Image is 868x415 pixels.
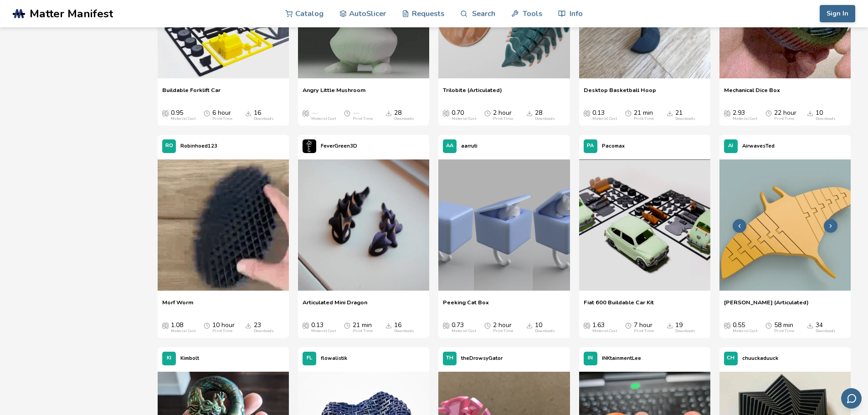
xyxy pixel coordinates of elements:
[807,322,813,329] span: Downloads
[461,354,503,363] p: theDrowsyGator
[162,109,169,117] span: Average Cost
[724,87,780,100] a: Mechanical Dice Box
[742,141,775,151] p: AirwavesTed
[592,322,617,333] div: 1.63
[724,299,809,313] a: [PERSON_NAME] (Articulated)
[446,143,453,149] span: AA
[303,139,316,153] img: FeverGreen3D's profile
[728,143,733,149] span: AI
[443,109,449,117] span: Average Cost
[584,322,590,329] span: Average Cost
[303,299,367,313] a: Articulated Mini Dragon
[452,322,476,333] div: 0.73
[385,322,392,329] span: Downloads
[162,322,169,329] span: Average Cost
[353,329,373,333] div: Print Time
[307,355,312,361] span: FL
[765,109,772,117] span: Average Print Time
[204,109,210,117] span: Average Print Time
[592,117,617,121] div: Material Cost
[311,322,336,333] div: 0.13
[311,109,318,117] span: —
[733,117,757,121] div: Material Cost
[526,109,533,117] span: Downloads
[254,322,274,333] div: 23
[588,355,593,361] span: IN
[816,329,836,333] div: Downloads
[443,87,502,100] a: Trilobite (Articulated)
[212,322,235,333] div: 10 hour
[625,109,632,117] span: Average Print Time
[667,322,673,329] span: Downloads
[816,117,836,121] div: Downloads
[254,109,274,121] div: 16
[667,109,673,117] span: Downloads
[526,322,533,329] span: Downloads
[675,322,695,333] div: 19
[443,322,449,329] span: Average Cost
[180,354,199,363] p: Kimbolt
[535,109,555,121] div: 28
[493,329,513,333] div: Print Time
[394,109,414,121] div: 28
[634,109,654,121] div: 21 min
[443,299,489,313] a: Peeking Cat Box
[298,135,362,158] a: FeverGreen3D's profileFeverGreen3D
[254,329,274,333] div: Downloads
[675,109,695,121] div: 21
[353,322,373,333] div: 21 min
[535,329,555,333] div: Downloads
[584,299,654,313] span: Fiat 600 Buildable Car Kit
[303,109,309,117] span: Average Cost
[303,87,365,100] a: Angry Little Mushroom
[452,109,476,121] div: 0.70
[212,109,232,121] div: 6 hour
[321,354,347,363] p: flowalistik
[727,355,734,361] span: CH
[493,109,513,121] div: 2 hour
[321,141,357,151] p: FeverGreen3D
[385,109,392,117] span: Downloads
[171,109,195,121] div: 0.95
[493,322,513,333] div: 2 hour
[592,109,617,121] div: 0.13
[587,143,594,149] span: PA
[765,322,772,329] span: Average Print Time
[774,322,794,333] div: 58 min
[212,117,232,121] div: Print Time
[212,329,232,333] div: Print Time
[353,109,359,117] span: —
[165,143,173,149] span: RO
[816,109,836,121] div: 10
[625,322,632,329] span: Average Print Time
[311,117,336,121] div: Material Cost
[245,322,252,329] span: Downloads
[394,329,414,333] div: Downloads
[171,117,195,121] div: Material Cost
[452,329,476,333] div: Material Cost
[204,322,210,329] span: Average Print Time
[774,329,794,333] div: Print Time
[303,322,309,329] span: Average Cost
[162,299,193,313] a: Morf Worm
[602,354,641,363] p: INKtainmentLee
[584,87,656,100] a: Desktop Basketball Hoop
[461,141,478,151] p: aarruti
[535,322,555,333] div: 10
[484,109,491,117] span: Average Print Time
[452,117,476,121] div: Material Cost
[724,109,730,117] span: Average Cost
[171,322,195,333] div: 1.08
[733,109,757,121] div: 2.93
[30,7,113,20] span: Matter Manifest
[446,355,453,361] span: TH
[344,109,350,117] span: Average Print Time
[167,355,171,361] span: KI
